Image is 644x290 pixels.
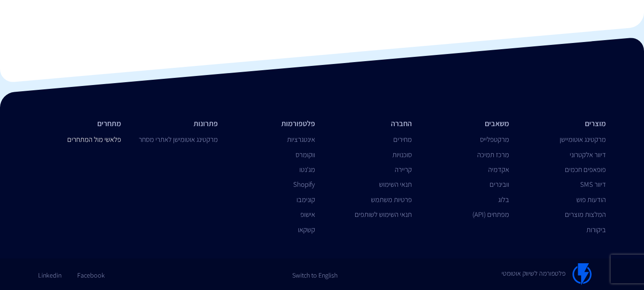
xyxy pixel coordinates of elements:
a: קונימבו [296,195,315,204]
li: החברה [329,118,412,129]
a: דיוור אלקטרוני [570,150,606,159]
a: קשקאו [298,225,315,234]
a: אישופ [300,210,315,219]
li: פלטפורמות [232,118,315,129]
a: מג'נטו [299,165,315,174]
a: מרכז תמיכה [477,150,509,159]
a: מחירים [393,135,412,144]
a: מרקטפלייס [480,135,509,144]
a: ווקומרס [296,150,315,159]
a: דיוור SMS [580,180,606,189]
a: Facebook [77,263,105,280]
li: משאבים [426,118,509,129]
a: המלצות מוצרים [565,210,606,219]
img: Flashy [572,263,592,285]
a: מפתחים (API) [472,210,509,219]
a: קריירה [395,165,412,174]
a: סוכנויות [392,150,412,159]
a: תנאי השימוש [379,180,412,189]
a: הודעות פוש [576,195,606,204]
a: Switch to English [292,263,337,280]
a: בלוג [498,195,509,204]
a: פלאשי מול המתחרים [67,135,121,144]
a: פלטפורמה לשיווק אוטומטי [501,263,592,285]
a: פרטיות משתמש [371,195,412,204]
a: ביקורות [586,225,606,234]
li: פתרונות [135,118,218,129]
a: Shopify [293,180,315,189]
a: אקדמיה [488,165,509,174]
a: Linkedin [38,263,61,280]
a: פופאפים חכמים [565,165,606,174]
a: תנאי השימוש לשותפים [355,210,412,219]
li: מתחרים [38,118,121,129]
a: מרקטינג אוטומישן לאתרי מסחר [139,135,218,144]
a: אינטגרציות [287,135,315,144]
a: מרקטינג אוטומיישן [560,135,606,144]
a: וובינרים [490,180,509,189]
li: מוצרים [523,118,606,129]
